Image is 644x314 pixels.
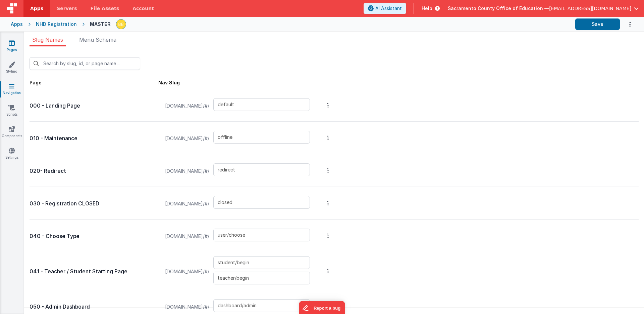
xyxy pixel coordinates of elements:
[448,5,549,12] span: Sacramento County Office of Education —
[30,79,158,86] div: Page
[30,101,158,111] p: 000 - Landing Page
[213,98,310,111] input: Enter a slug name
[213,272,310,284] input: Enter a slug name
[323,124,333,151] button: Options
[213,163,310,176] input: Enter a slug name
[116,19,126,29] img: 3aae05562012a16e32320df8a0cd8a1d
[161,224,213,249] span: [DOMAIN_NAME]/#/
[30,134,158,143] p: 010 - Maintenance
[36,21,77,28] div: NHD Registration
[30,199,158,208] p: 030 - Registration CLOSED
[30,57,140,70] input: Search by slug, id, or page name ...
[213,229,310,241] input: Enter a slug name
[620,17,633,31] button: Options
[323,157,333,184] button: Options
[11,21,23,28] div: Apps
[30,5,43,12] span: Apps
[213,299,310,312] input: Enter a slug name
[79,36,116,43] span: Menu Schema
[161,158,213,184] span: [DOMAIN_NAME]/#/
[323,92,333,119] button: Options
[30,166,158,176] p: 020- Redirect
[90,21,111,28] div: MASTER
[364,3,406,14] button: AI Assistant
[161,93,213,119] span: [DOMAIN_NAME]/#/
[323,190,333,217] button: Options
[213,131,310,144] input: Enter a slug name
[213,196,310,209] input: Enter a slug name
[575,18,620,30] button: Save
[30,267,158,276] p: 041 - Teacher / Student Starting Page
[161,256,213,287] span: [DOMAIN_NAME]/#/
[422,5,432,12] span: Help
[57,5,77,12] span: Servers
[213,256,310,269] input: Enter a slug name
[375,5,402,12] span: AI Assistant
[32,36,63,43] span: Slug Names
[30,302,158,312] p: 050 - Admin Dashboard
[158,79,180,86] div: Nav Slug
[161,191,213,217] span: [DOMAIN_NAME]/#/
[30,232,158,241] p: 040 - Choose Type
[448,5,639,12] button: Sacramento County Office of Education — [EMAIL_ADDRESS][DOMAIN_NAME]
[549,5,631,12] span: [EMAIL_ADDRESS][DOMAIN_NAME]
[161,126,213,151] span: [DOMAIN_NAME]/#/
[91,5,119,12] span: File Assets
[323,222,333,249] button: Options
[323,255,333,287] button: Options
